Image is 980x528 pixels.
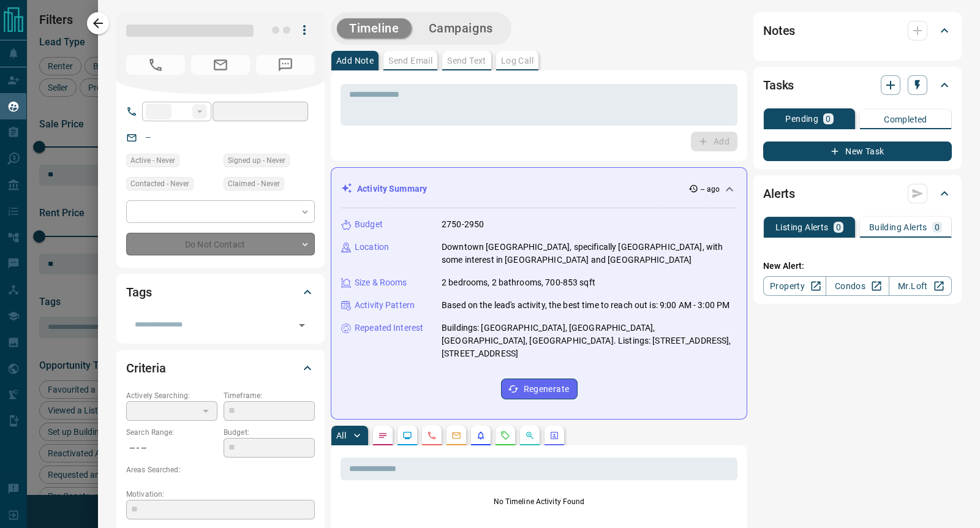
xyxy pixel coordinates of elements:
p: Buildings: [GEOGRAPHIC_DATA], [GEOGRAPHIC_DATA], [GEOGRAPHIC_DATA], [GEOGRAPHIC_DATA]. Listings: ... [442,322,737,360]
button: Open [293,317,311,334]
p: Size & Rooms [355,276,407,289]
p: 0 [836,223,841,232]
p: Building Alerts [869,223,927,232]
p: Pending [785,115,818,123]
span: Active - Never [130,154,175,167]
h2: Notes [763,21,795,40]
p: 2 bedrooms, 2 bathrooms, 700-853 sqft [442,276,595,289]
p: Search Range: [126,427,217,438]
p: Timeframe: [224,390,315,401]
p: Listing Alerts [775,223,829,232]
a: Mr.Loft [889,276,952,296]
button: Regenerate [501,379,578,399]
h2: Tags [126,282,151,302]
p: All [336,431,346,440]
svg: Emails [451,431,461,440]
p: -- - -- [126,438,217,458]
p: Actively Searching: [126,390,217,401]
p: Repeated Interest [355,322,423,334]
h2: Alerts [763,184,795,203]
span: Signed up - Never [228,154,285,167]
svg: Agent Actions [549,431,559,440]
svg: Calls [427,431,437,440]
p: Location [355,241,389,254]
span: Contacted - Never [130,178,189,190]
a: -- [146,132,151,142]
div: Tasks [763,70,952,100]
p: -- ago [701,184,720,195]
svg: Listing Alerts [476,431,486,440]
h2: Criteria [126,358,166,378]
p: 2750-2950 [442,218,484,231]
div: Tags [126,277,315,307]
p: No Timeline Activity Found [341,496,737,507]
div: Notes [763,16,952,45]
p: Based on the lead's activity, the best time to reach out is: 9:00 AM - 3:00 PM [442,299,729,312]
svg: Opportunities [525,431,535,440]
p: Budget: [224,427,315,438]
div: Do Not Contact [126,233,315,255]
div: Activity Summary-- ago [341,178,737,200]
div: Alerts [763,179,952,208]
p: Activity Pattern [355,299,415,312]
span: No Number [126,55,185,75]
span: Claimed - Never [228,178,280,190]
button: New Task [763,141,952,161]
a: Condos [826,276,889,296]
p: Activity Summary [357,183,427,195]
a: Property [763,276,826,296]
button: Campaigns [417,18,505,39]
p: 0 [826,115,831,123]
svg: Notes [378,431,388,440]
p: Areas Searched: [126,464,315,475]
p: Completed [884,115,927,124]
h2: Tasks [763,75,794,95]
svg: Lead Browsing Activity [402,431,412,440]
p: 0 [935,223,940,232]
p: Downtown [GEOGRAPHIC_DATA], specifically [GEOGRAPHIC_DATA], with some interest in [GEOGRAPHIC_DAT... [442,241,737,266]
p: Budget [355,218,383,231]
p: Motivation: [126,489,315,500]
div: Criteria [126,353,315,383]
svg: Requests [500,431,510,440]
span: No Number [256,55,315,75]
p: New Alert: [763,260,952,273]
span: No Email [191,55,250,75]
button: Timeline [337,18,412,39]
p: Add Note [336,56,374,65]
